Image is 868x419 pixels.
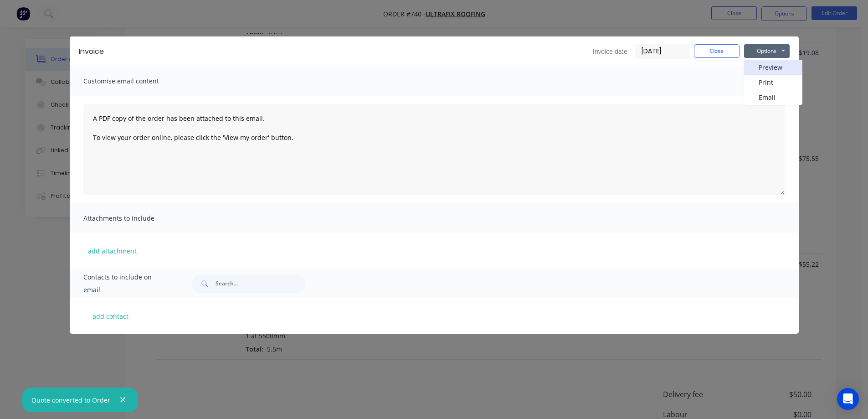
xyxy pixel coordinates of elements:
span: Customise email content [83,75,184,88]
span: Invoice date [593,47,627,56]
button: Preview [744,60,802,75]
button: Close [694,44,740,58]
div: Invoice [79,46,104,57]
button: Options [744,44,790,58]
div: Open Intercom Messenger [837,388,859,410]
input: Search... [216,274,306,293]
button: Email [744,90,802,105]
span: Contacts to include on email [83,271,169,296]
button: add contact [83,309,138,323]
button: Print [744,75,802,90]
textarea: A PDF copy of the order has been attached to this email. To view your order online, please click ... [83,104,785,195]
button: add attachment [83,244,141,258]
div: Quote converted to Order [31,395,110,405]
span: Attachments to include [83,212,184,225]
